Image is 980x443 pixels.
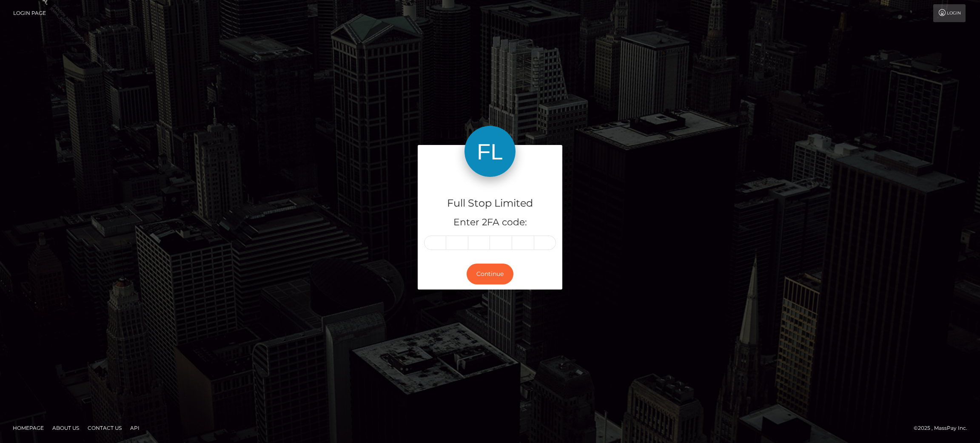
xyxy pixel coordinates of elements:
a: Homepage [9,421,47,434]
div: © 2025 , MassPay Inc. [914,423,974,433]
button: Continue [467,264,513,284]
h4: Full Stop Limited [424,196,556,211]
h5: Enter 2FA code: [424,216,556,229]
a: Login Page [13,4,46,22]
a: Login [933,4,966,22]
img: Full Stop Limited [464,126,516,177]
a: Contact Us [84,421,125,434]
a: API [127,421,143,434]
a: About Us [49,421,83,434]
